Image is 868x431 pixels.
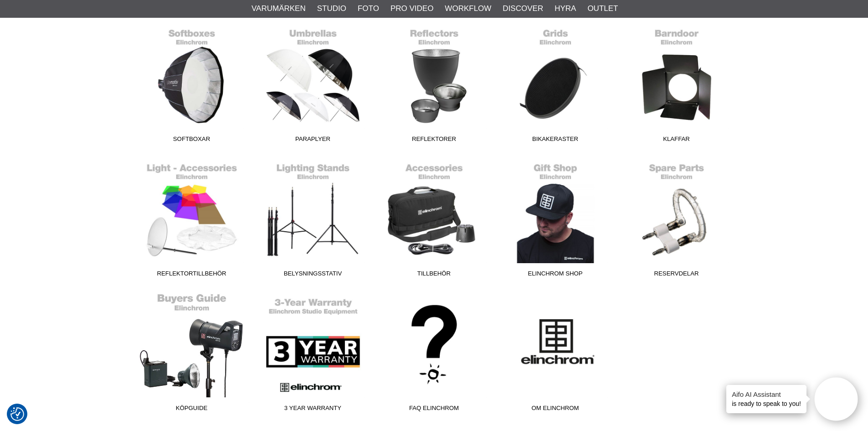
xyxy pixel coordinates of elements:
a: Reflektorer [374,24,495,147]
a: Foto [358,3,379,15]
a: Workflow [445,3,491,15]
span: FAQ Elinchrom [374,404,495,416]
span: Köpguide [131,404,252,416]
span: Elinchrom Shop [495,269,616,281]
a: Om Elinchrom [495,293,616,416]
a: Tillbehör [374,158,495,281]
div: is ready to speak to you! [726,385,806,413]
span: Bikakeraster [495,135,616,147]
a: Elinchrom Shop [495,158,616,281]
img: Revisit consent button [10,407,24,421]
a: Klaffar [616,24,737,147]
a: Pro Video [390,3,433,15]
a: Belysningsstativ [252,158,374,281]
span: Reservdelar [616,269,737,281]
a: Köpguide [131,293,252,416]
span: Paraplyer [252,135,374,147]
span: Tillbehör [374,269,495,281]
a: Hyra [555,3,576,15]
span: Softboxar [131,135,252,147]
a: Reservdelar [616,158,737,281]
button: Samtyckesinställningar [10,406,24,422]
a: Studio [317,3,346,15]
a: Softboxar [131,24,252,147]
a: FAQ Elinchrom [374,293,495,416]
span: Reflektortillbehör [131,269,252,281]
a: Outlet [587,3,618,15]
h4: Aifo AI Assistant [732,389,801,399]
a: Reflektortillbehör [131,158,252,281]
a: Bikakeraster [495,24,616,147]
a: Discover [503,3,543,15]
span: 3 Year Warranty [252,404,374,416]
a: Paraplyer [252,24,374,147]
span: Belysningsstativ [252,269,374,281]
a: 3 Year Warranty [252,293,374,416]
span: Klaffar [616,135,737,147]
span: Reflektorer [374,135,495,147]
a: Varumärken [252,3,306,15]
span: Om Elinchrom [495,404,616,416]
